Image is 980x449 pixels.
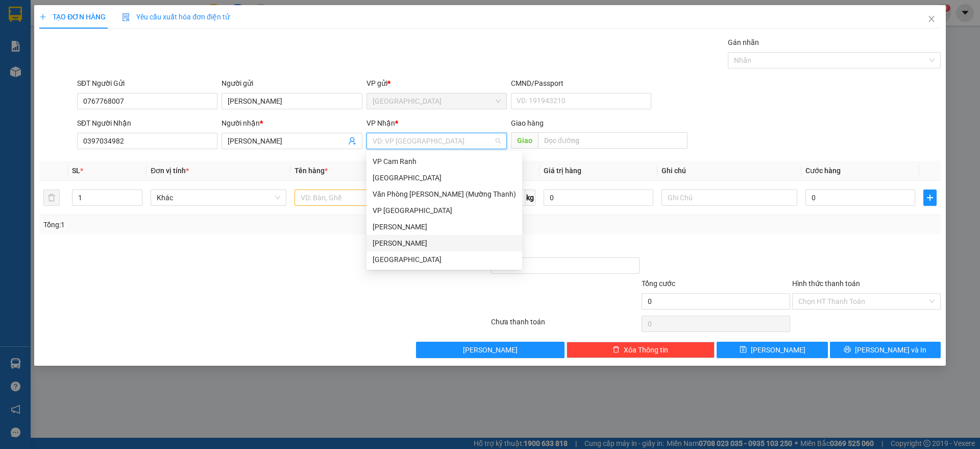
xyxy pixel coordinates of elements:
[612,346,620,354] span: delete
[366,251,522,268] div: Nha Trang
[728,38,759,46] label: Gán nhãn
[157,190,280,205] span: Khác
[295,167,328,175] span: Tên hàng
[511,119,544,127] span: Giao hàng
[624,344,668,356] span: Xóa Thông tin
[131,198,142,205] span: Decrease Value
[373,238,516,249] div: [PERSON_NAME]
[134,199,140,205] span: down
[295,190,430,206] input: VD: Bàn, Ghế
[222,117,362,129] div: Người nhận
[416,342,565,358] button: [PERSON_NAME]
[538,132,688,149] input: Dọc đường
[373,254,516,265] div: [GEOGRAPHIC_DATA]
[366,202,522,219] div: VP Ninh Hòa
[642,279,675,288] span: Tổng cước
[805,167,841,175] span: Cước hàng
[366,235,522,251] div: Phạm Ngũ Lão
[661,190,797,206] input: Ghi Chú
[373,93,501,109] span: Nha Trang
[366,119,395,127] span: VP Nhận
[924,194,936,202] span: plus
[373,172,516,183] div: [GEOGRAPHIC_DATA]
[39,13,106,21] span: TẠO ĐƠN HÀNG
[43,219,378,230] div: Tổng: 1
[348,137,356,145] span: user-add
[923,190,937,206] button: plus
[657,161,801,181] th: Ghi chú
[717,342,827,358] button: save[PERSON_NAME]
[855,344,926,356] span: [PERSON_NAME] và In
[131,190,142,198] span: Increase Value
[373,156,516,167] div: VP Cam Ranh
[567,342,715,358] button: deleteXóa Thông tin
[366,78,507,89] div: VP gửi
[39,13,46,20] span: plus
[366,153,522,170] div: VP Cam Ranh
[740,346,747,354] span: save
[792,279,860,288] label: Hình thức thanh toán
[751,344,805,356] span: [PERSON_NAME]
[373,205,516,216] div: VP [GEOGRAPHIC_DATA]
[927,15,936,23] span: close
[222,78,362,89] div: Người gửi
[525,190,535,206] span: kg
[77,117,217,129] div: SĐT Người Nhận
[511,78,651,89] div: CMND/Passport
[830,342,941,358] button: printer[PERSON_NAME] và In
[490,316,641,334] div: Chưa thanh toán
[544,190,653,206] input: 0
[373,221,516,232] div: [PERSON_NAME]
[43,190,60,206] button: delete
[544,167,581,175] span: Giá trị hàng
[151,167,189,175] span: Đơn vị tính
[917,5,946,34] button: Close
[463,344,518,356] span: [PERSON_NAME]
[511,132,538,149] span: Giao
[122,13,230,21] span: Yêu cầu xuất hóa đơn điện tử
[366,186,522,202] div: Văn Phòng Trần Phú (Mường Thanh)
[122,13,130,21] img: icon
[366,170,522,186] div: Đà Lạt
[134,192,140,198] span: up
[72,167,80,175] span: SL
[844,346,851,354] span: printer
[77,78,217,89] div: SĐT Người Gửi
[366,219,522,235] div: Lê Hồng Phong
[373,188,516,200] div: Văn Phòng [PERSON_NAME] (Mường Thanh)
